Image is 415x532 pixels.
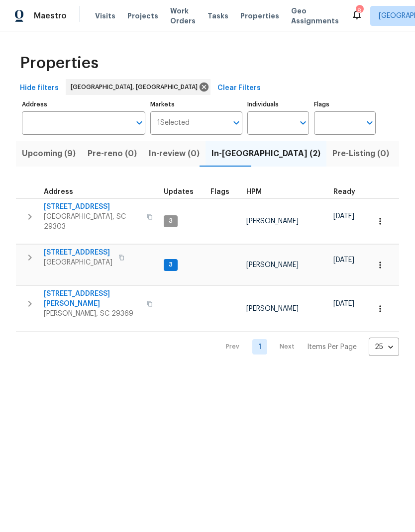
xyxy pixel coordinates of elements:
[127,11,158,21] span: Projects
[44,289,141,309] span: [STREET_ADDRESS][PERSON_NAME]
[363,116,377,130] button: Open
[44,258,112,267] span: [GEOGRAPHIC_DATA]
[213,79,265,97] button: Clear Filters
[44,202,141,212] span: [STREET_ADDRESS]
[356,6,363,16] div: 8
[369,334,399,360] div: 25
[333,188,355,195] span: Ready
[252,339,267,355] a: Goto page 1
[22,147,76,161] span: Upcoming (9)
[211,147,320,161] span: In-[GEOGRAPHIC_DATA] (2)
[132,116,146,130] button: Open
[44,212,141,232] span: [GEOGRAPHIC_DATA], SC 29303
[240,11,279,21] span: Properties
[291,6,339,26] span: Geo Assignments
[246,188,262,195] span: HPM
[207,12,228,19] span: Tasks
[20,58,99,68] span: Properties
[170,6,196,26] span: Work Orders
[44,248,112,258] span: [STREET_ADDRESS]
[333,188,364,195] div: Earliest renovation start date (first business day after COE or Checkout)
[216,338,399,356] nav: Pagination Navigation
[20,82,59,94] span: Hide filters
[71,82,202,92] span: [GEOGRAPHIC_DATA], [GEOGRAPHIC_DATA]
[246,262,299,268] span: [PERSON_NAME]
[332,147,389,161] span: Pre-Listing (0)
[150,101,243,107] label: Markets
[44,188,73,195] span: Address
[88,147,137,161] span: Pre-reno (0)
[165,217,177,225] span: 3
[157,119,190,127] span: 1 Selected
[333,257,354,264] span: [DATE]
[217,82,261,94] span: Clear Filters
[296,116,310,130] button: Open
[246,305,299,312] span: [PERSON_NAME]
[164,188,194,195] span: Updates
[95,11,115,21] span: Visits
[246,218,299,225] span: [PERSON_NAME]
[44,309,141,319] span: [PERSON_NAME], SC 29369
[34,11,67,21] span: Maestro
[333,213,354,220] span: [DATE]
[16,79,63,97] button: Hide filters
[165,261,177,269] span: 3
[210,188,229,195] span: Flags
[149,147,200,161] span: In-review (0)
[333,300,354,307] span: [DATE]
[314,101,376,107] label: Flags
[229,116,243,130] button: Open
[22,101,145,107] label: Address
[247,101,309,107] label: Individuals
[307,342,357,352] p: Items Per Page
[66,79,210,95] div: [GEOGRAPHIC_DATA], [GEOGRAPHIC_DATA]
